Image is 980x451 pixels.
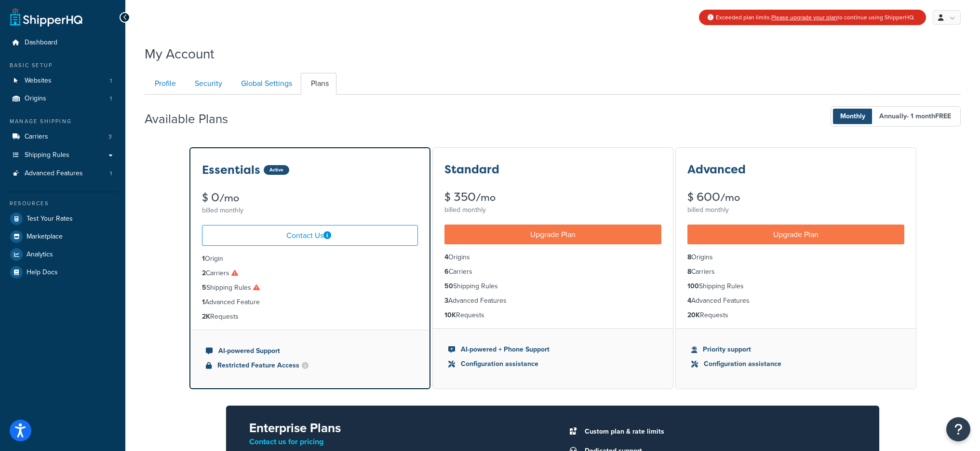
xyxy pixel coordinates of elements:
[946,417,970,441] button: Open Resource Center
[145,112,242,126] h2: Available Plans
[27,268,58,277] span: Help Docs
[202,311,418,322] li: Requests
[444,267,661,277] li: Carriers
[687,252,691,262] strong: 8
[202,282,206,293] strong: 5
[7,117,118,126] div: Manage Shipping
[202,268,206,278] strong: 2
[448,344,658,355] li: AI-powered + Phone Support
[444,203,661,217] div: billed monthly
[771,13,837,22] a: Please upgrade your plan
[7,199,118,208] div: Resources
[444,281,453,291] strong: 50
[444,310,661,321] li: Requests
[444,310,456,320] strong: 10K
[687,296,904,306] li: Advanced Features
[476,191,496,204] small: /mo
[7,210,118,227] a: Test Your Rates
[691,359,900,369] li: Configuration assistance
[202,282,418,293] li: Shipping Rules
[27,215,73,223] span: Test Your Rates
[249,435,537,449] p: Contact us for pricing
[444,225,661,244] a: Upgrade Plan
[687,267,691,277] strong: 8
[145,73,184,95] a: Profile
[935,111,951,121] b: FREE
[7,228,118,245] a: Marketplace
[716,13,915,22] span: Exceeded plan limits. to continue using ShipperHQ.
[249,421,537,435] h2: Enterprise Plans
[687,252,904,263] li: Origins
[687,225,904,244] a: Upgrade Plan
[687,281,904,292] li: Shipping Rules
[202,164,260,176] h3: Essentials
[7,34,118,52] a: Dashboard
[145,44,214,63] h1: My Account
[7,165,118,183] li: Advanced Features
[831,106,961,127] button: Monthly Annually- 1 monthFREE
[25,39,57,47] span: Dashboard
[202,297,205,307] strong: 1
[687,191,904,203] div: $ 600
[448,359,658,369] li: Configuration assistance
[444,296,661,306] li: Advanced Features
[444,267,449,277] strong: 6
[687,310,904,321] li: Requests
[202,204,418,217] div: billed monthly
[7,146,118,164] a: Shipping Rules
[7,72,118,90] a: Websites 1
[27,251,53,259] span: Analytics
[720,191,740,204] small: /mo
[444,252,448,262] strong: 4
[202,225,418,246] a: Contact Us
[25,133,48,141] span: Carriers
[7,165,118,183] a: Advanced Features 1
[27,233,63,241] span: Marketplace
[202,254,418,264] li: Origin
[206,346,414,356] li: AI-powered Support
[202,297,418,308] li: Advanced Feature
[687,267,904,277] li: Carriers
[206,360,414,371] li: Restricted Feature Access
[110,169,112,178] span: 1
[202,192,418,204] div: $ 0
[7,90,118,108] li: Origins
[444,296,448,306] strong: 3
[110,95,112,103] span: 1
[687,281,699,291] strong: 100
[691,344,900,355] li: Priority support
[687,163,746,176] h3: Advanced
[10,7,82,27] a: ShipperHQ Home
[7,61,118,70] div: Basic Setup
[7,128,118,146] a: Carriers 3
[444,191,661,203] div: $ 350
[7,72,118,90] li: Websites
[907,111,951,121] span: - 1 month
[264,165,289,175] div: Active
[687,310,700,320] strong: 20K
[202,254,205,264] strong: 1
[219,191,239,205] small: /mo
[7,264,118,281] a: Help Docs
[202,311,210,322] strong: 2K
[872,109,958,124] span: Annually
[110,77,112,85] span: 1
[687,296,691,306] strong: 4
[25,77,52,85] span: Websites
[231,73,300,95] a: Global Settings
[444,163,499,176] h3: Standard
[444,252,661,263] li: Origins
[25,169,83,178] span: Advanced Features
[444,281,661,292] li: Shipping Rules
[687,203,904,217] div: billed monthly
[202,268,418,279] li: Carriers
[7,246,118,263] a: Analytics
[25,151,69,159] span: Shipping Rules
[7,128,118,146] li: Carriers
